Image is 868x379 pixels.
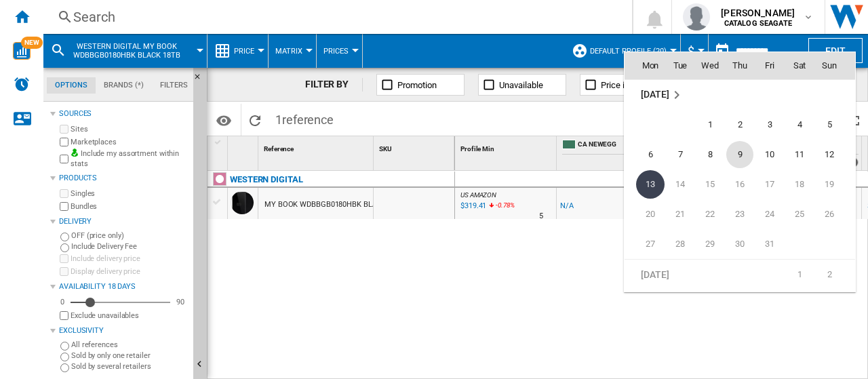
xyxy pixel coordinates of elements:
[786,111,813,138] span: 4
[725,110,755,140] td: Thursday October 2 2025
[785,110,814,140] td: Saturday October 4 2025
[625,169,855,199] tr: Week 3
[641,269,669,280] span: [DATE]
[785,199,814,229] td: Saturday October 25 2025
[637,141,664,168] span: 6
[755,229,785,260] td: Friday October 31 2025
[785,169,814,199] td: Saturday October 18 2025
[816,111,843,138] span: 5
[814,140,855,169] td: Sunday October 12 2025
[755,110,785,140] td: Friday October 3 2025
[665,140,695,169] td: Tuesday October 7 2025
[756,141,783,168] span: 10
[725,52,755,79] th: Thu
[695,140,725,169] td: Wednesday October 8 2025
[785,140,814,169] td: Saturday October 11 2025
[625,140,665,169] td: Monday October 6 2025
[625,80,855,111] td: October 2025
[625,229,665,260] td: Monday October 27 2025
[786,141,813,168] span: 11
[725,140,755,169] td: Thursday October 9 2025
[641,89,669,100] span: [DATE]
[726,111,753,138] span: 2
[814,260,855,290] td: Sunday November 2 2025
[625,110,855,140] tr: Week 1
[785,52,814,79] th: Sat
[726,141,753,168] span: 9
[695,52,725,79] th: Wed
[636,170,665,199] span: 13
[755,169,785,199] td: Friday October 17 2025
[665,229,695,260] td: Tuesday October 28 2025
[625,80,855,111] tr: Week undefined
[696,111,724,138] span: 1
[625,52,855,292] md-calendar: Calendar
[814,199,855,229] td: Sunday October 26 2025
[667,141,694,168] span: 7
[625,169,665,199] td: Monday October 13 2025
[725,229,755,260] td: Thursday October 30 2025
[755,140,785,169] td: Friday October 10 2025
[625,199,665,229] td: Monday October 20 2025
[816,141,843,168] span: 12
[695,169,725,199] td: Wednesday October 15 2025
[625,229,855,260] tr: Week 5
[665,199,695,229] td: Tuesday October 21 2025
[695,110,725,140] td: Wednesday October 1 2025
[625,260,855,290] tr: Week 1
[755,52,785,79] th: Fri
[755,199,785,229] td: Friday October 24 2025
[625,52,665,79] th: Mon
[814,110,855,140] td: Sunday October 5 2025
[695,229,725,260] td: Wednesday October 29 2025
[696,141,724,168] span: 8
[814,52,855,79] th: Sun
[695,199,725,229] td: Wednesday October 22 2025
[665,52,695,79] th: Tue
[814,169,855,199] td: Sunday October 19 2025
[625,140,855,169] tr: Week 2
[725,169,755,199] td: Thursday October 16 2025
[756,111,783,138] span: 3
[625,199,855,229] tr: Week 4
[785,260,814,290] td: Saturday November 1 2025
[725,199,755,229] td: Thursday October 23 2025
[665,169,695,199] td: Tuesday October 14 2025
